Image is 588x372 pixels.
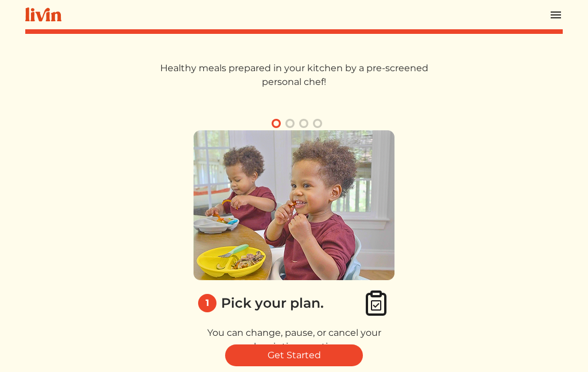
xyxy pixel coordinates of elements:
[194,326,394,354] p: You can change, pause, or cancel your subscription any time.
[198,294,216,312] div: 1
[362,289,390,317] img: clipboard_check-4e1afea9aecc1d71a83bd71232cd3fbb8e4b41c90a1eb376bae1e516b9241f3c.svg
[25,7,61,22] img: livin-logo-a0d97d1a881af30f6274990eb6222085a2533c92bbd1e4f22c21b4f0d0e3210c.svg
[160,61,428,89] p: Healthy meals prepared in your kitchen by a pre-screened personal chef!
[225,344,363,366] a: Get Started
[221,293,324,313] div: Pick your plan.
[194,130,394,280] img: 1_pick_plan-58eb60cc534f7a7539062c92543540e51162102f37796608976bb4e513d204c1.png
[549,8,563,22] img: menu_hamburger-cb6d353cf0ecd9f46ceae1c99ecbeb4a00e71ca567a856bd81f57e9d8c17bb26.svg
